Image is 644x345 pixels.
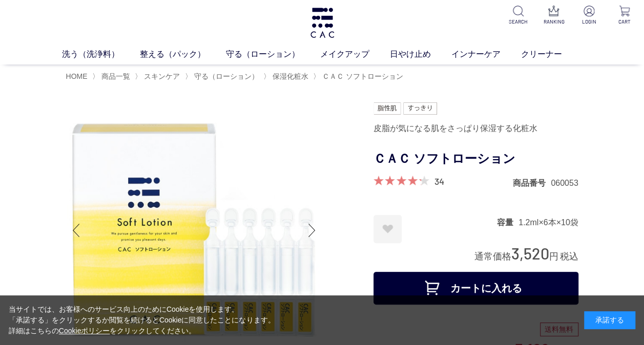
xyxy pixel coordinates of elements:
p: CART [613,18,636,26]
a: メイクアップ [320,48,390,60]
a: 洗う（洗浄料） [62,48,140,60]
img: すっきり [403,102,437,115]
a: 日やけ止め [390,48,451,60]
a: 整える（パック） [140,48,226,60]
a: 守る（ローション） [226,48,320,60]
p: RANKING [543,18,565,26]
span: 円 [549,251,558,262]
a: HOME [66,72,88,80]
li: 〉 [263,72,311,81]
a: Cookieポリシー [59,327,110,335]
dt: 商品番号 [513,178,551,188]
span: 守る（ローション） [194,72,259,80]
div: 皮脂が気になる肌をさっぱり保湿する化粧水 [373,120,578,137]
a: SEARCH [507,6,530,26]
div: Previous slide [66,210,87,251]
span: 通常価格 [474,251,511,262]
span: 税込 [560,251,578,262]
p: SEARCH [507,18,530,26]
a: RANKING [543,6,565,26]
span: スキンケア [144,72,180,80]
button: カートに入れる [373,272,578,305]
a: お気に入りに登録する [373,215,402,243]
a: ＣＡＣ ソフトローション [320,72,403,80]
li: 〉 [185,72,261,81]
a: 保湿化粧水 [271,72,308,80]
div: Next slide [302,210,322,251]
span: ＣＡＣ ソフトローション [322,72,403,80]
dd: 1.2ml×6本×10袋 [518,217,578,228]
li: 〉 [135,72,182,81]
li: 〉 [313,72,406,81]
a: 34 [434,176,444,187]
div: 承諾する [584,311,635,329]
span: 商品一覧 [101,72,130,80]
p: LOGIN [578,18,600,26]
a: クリーナー [521,48,583,60]
span: 3,520 [511,244,549,263]
a: 守る（ローション） [192,72,259,80]
a: スキンケア [142,72,180,80]
a: CART [613,6,636,26]
span: 保湿化粧水 [273,72,308,80]
div: 当サイトでは、お客様へのサービス向上のためにCookieを使用します。 「承諾する」をクリックするか閲覧を続けるとCookieに同意したことになります。 詳細はこちらの をクリックしてください。 [9,304,275,336]
li: 〉 [92,72,133,81]
img: 脂性肌 [373,102,401,115]
img: logo [309,8,336,38]
dt: 容量 [497,217,518,228]
a: 商品一覧 [99,72,130,80]
dd: 060053 [551,178,578,188]
a: LOGIN [578,6,600,26]
a: インナーケア [451,48,521,60]
h1: ＣＡＣ ソフトローション [373,147,578,170]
